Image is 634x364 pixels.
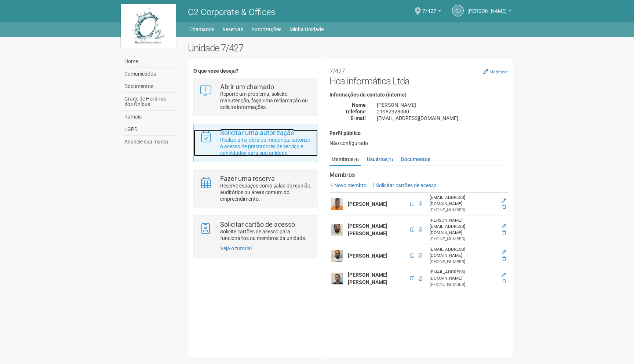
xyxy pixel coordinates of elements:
a: Editar membro [502,273,506,278]
a: Autorizações [251,24,281,34]
div: [PHONE_NUMBER] [430,236,496,242]
h4: O que você deseja? [193,68,318,74]
a: Documentos [123,80,177,93]
a: Modificar [483,69,508,74]
p: Reporte um problema, solicite manutenção, faça uma reclamação ou solicite informações. [220,91,312,110]
a: Membros(4) [329,154,361,166]
h2: Hca informática Ltda [329,65,508,87]
img: user.png [331,273,343,284]
strong: E-mail [350,115,366,121]
a: Reservas [222,24,243,34]
div: [PERSON_NAME][EMAIL_ADDRESS][DOMAIN_NAME] [430,217,496,236]
div: 21982328000 [371,108,513,115]
a: Solicitar uma autorização Realize uma obra ou mudança, autorize o acesso de prestadores de serviç... [199,130,312,156]
a: 7/427 [422,9,441,15]
strong: [PERSON_NAME] [PERSON_NAME] [348,272,387,285]
h4: Informações de contato (interno) [329,92,508,98]
div: [PHONE_NUMBER] [430,207,496,213]
a: LGPD [123,123,177,136]
strong: Membros [329,172,508,178]
small: Modificar [489,69,508,74]
img: logo.jpg [121,4,176,48]
div: [EMAIL_ADDRESS][DOMAIN_NAME] [430,194,496,207]
div: [PHONE_NUMBER] [430,281,496,288]
p: Solicite cartões de acesso para funcionários ou membros da unidade. [220,228,312,241]
strong: Solicitar cartão de acesso [220,221,295,228]
a: Home [123,55,177,68]
img: user.png [331,224,343,236]
a: Editar membro [502,198,506,203]
a: Ramais [123,111,177,123]
a: CJ [452,5,464,17]
strong: Nome [352,102,366,108]
div: Não configurado [329,140,508,146]
p: Realize uma obra ou mudança, autorize o acesso de prestadores de serviço e convidados para sua un... [220,136,312,156]
a: Chamados [189,24,214,34]
span: 7/427 [422,1,436,14]
a: Excluir membro [502,204,506,210]
strong: [PERSON_NAME] [348,201,387,207]
span: O2 Corporate & Offices [188,7,275,17]
strong: Abrir um chamado [220,83,274,91]
strong: [PERSON_NAME] [348,253,387,259]
small: (4) [353,157,359,162]
small: (1) [387,157,393,162]
h4: Perfil público [329,131,508,136]
a: Excluir membro [502,230,506,235]
strong: Solicitar uma autorização [220,129,294,136]
strong: Telefone [345,109,366,114]
a: Excluir membro [502,279,506,284]
a: Comunicados [123,68,177,80]
strong: [PERSON_NAME] [PERSON_NAME] [348,223,387,236]
a: Minha Unidade [289,24,324,34]
a: Abrir um chamado Reporte um problema, solicite manutenção, faça uma reclamação ou solicite inform... [199,84,312,110]
img: user.png [331,250,343,262]
p: Reserve espaços como salas de reunião, auditórios ou áreas comum do empreendimento. [220,182,312,202]
a: Documentos [399,154,432,165]
a: Fazer uma reserva Reserve espaços como salas de reunião, auditórios ou áreas comum do empreendime... [199,175,312,202]
strong: Fazer uma reserva [220,175,275,182]
a: Novo membro [329,182,367,188]
div: [EMAIL_ADDRESS][DOMAIN_NAME] [430,269,496,281]
a: Editar membro [502,250,506,255]
small: 7/427 [329,68,345,75]
div: [EMAIL_ADDRESS][DOMAIN_NAME] [371,115,513,121]
a: Solicitar cartão de acesso Solicite cartões de acesso para funcionários ou membros da unidade. [199,221,312,241]
a: Usuários(1) [365,154,395,165]
a: Grade de Horários dos Ônibus [123,93,177,111]
a: Editar membro [502,224,506,229]
a: [PERSON_NAME] [467,9,511,15]
a: Veja o tutorial [220,245,252,251]
a: Anuncie sua marca [123,136,177,148]
img: user.png [331,198,343,210]
div: [PHONE_NUMBER] [430,259,496,265]
a: Solicitar cartões de acesso [371,182,437,188]
a: Excluir membro [502,256,506,261]
div: [EMAIL_ADDRESS][DOMAIN_NAME] [430,246,496,259]
span: CESAR JAHARA DE ALBUQUERQUE [467,1,507,14]
div: [PERSON_NAME] [371,102,513,108]
h2: Unidade 7/427 [188,43,513,54]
